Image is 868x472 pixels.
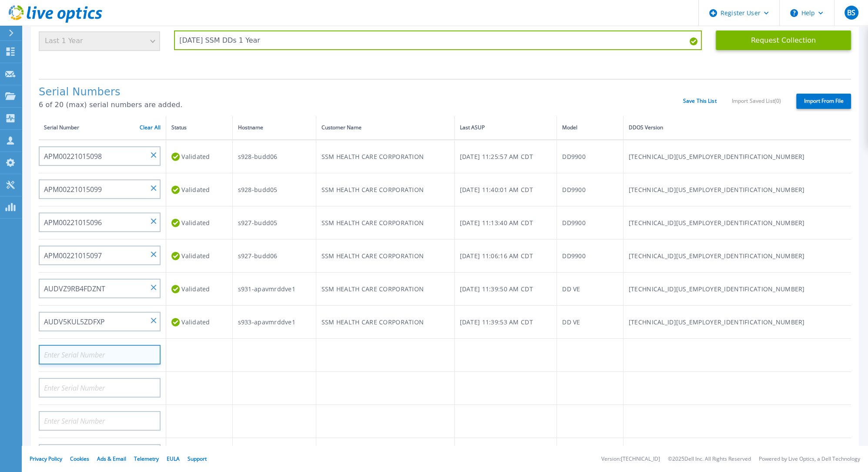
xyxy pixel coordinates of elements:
input: Enter Serial Number [39,146,161,166]
td: DD VE [557,306,623,339]
a: Telemetry [134,455,159,462]
td: [TECHNICAL_ID][US_EMPLOYER_IDENTIFICATION_NUMBER] [623,239,851,273]
input: Enter Serial Number [39,179,161,199]
td: s928-budd05 [232,173,316,206]
a: Cookies [70,455,89,462]
input: Enter Serial Number [39,411,161,431]
td: DD VE [557,273,623,306]
td: [DATE] 11:40:01 AM CDT [454,173,557,206]
td: [TECHNICAL_ID][US_EMPLOYER_IDENTIFICATION_NUMBER] [623,306,851,339]
h1: Serial Numbers [39,86,683,98]
td: SSM HEALTH CARE CORPORATION [316,140,454,173]
td: [DATE] 11:13:40 AM CDT [454,206,557,239]
td: s928-budd06 [232,140,316,173]
a: Privacy Policy [30,455,62,462]
td: [TECHNICAL_ID][US_EMPLOYER_IDENTIFICATION_NUMBER] [623,173,851,206]
td: s933-apavmrddve1 [232,306,316,339]
input: Enter Serial Number [39,444,161,464]
div: Validated [171,314,227,330]
div: Validated [171,281,227,297]
input: Enter Serial Number [39,345,161,364]
li: Powered by Live Optics, a Dell Technology [759,456,860,462]
div: Serial Number [44,123,161,132]
td: s927-budd05 [232,206,316,239]
td: DD9900 [557,140,623,173]
a: Ads & Email [97,455,126,462]
td: [DATE] 11:39:53 AM CDT [454,306,557,339]
li: © 2025 Dell Inc. All Rights Reserved [668,456,751,462]
td: s931-apavmrddve1 [232,273,316,306]
div: Validated [171,215,227,231]
td: DD9900 [557,173,623,206]
span: BS [847,9,855,16]
div: Validated [171,248,227,264]
div: Validated [171,148,227,165]
input: Enter Serial Number [39,246,161,265]
a: Save This List [683,98,717,104]
a: Support [188,455,207,462]
td: SSM HEALTH CARE CORPORATION [316,173,454,206]
a: Clear All [140,125,161,131]
a: EULA [167,455,180,462]
th: Status [166,116,233,140]
p: 6 of 20 (max) serial numbers are added. [39,101,683,109]
th: Last ASUP [454,116,557,140]
td: s927-budd06 [232,239,316,273]
td: [TECHNICAL_ID][US_EMPLOYER_IDENTIFICATION_NUMBER] [623,273,851,306]
button: Request Collection [716,30,851,50]
td: SSM HEALTH CARE CORPORATION [316,273,454,306]
th: Customer Name [316,116,454,140]
td: SSM HEALTH CARE CORPORATION [316,239,454,273]
td: SSM HEALTH CARE CORPORATION [316,206,454,239]
td: [DATE] 11:06:16 AM CDT [454,239,557,273]
input: Enter Serial Number [39,212,161,232]
td: [DATE] 11:39:50 AM CDT [454,273,557,306]
div: Validated [171,182,227,198]
td: DD9900 [557,206,623,239]
td: [DATE] 11:25:57 AM CDT [454,140,557,173]
input: Enter Project Name [174,30,702,50]
th: DDOS Version [623,116,851,140]
td: [TECHNICAL_ID][US_EMPLOYER_IDENTIFICATION_NUMBER] [623,206,851,239]
td: DD9900 [557,239,623,273]
label: Import From File [796,94,851,109]
td: [TECHNICAL_ID][US_EMPLOYER_IDENTIFICATION_NUMBER] [623,140,851,173]
th: Hostname [232,116,316,140]
input: Enter Serial Number [39,312,161,331]
td: SSM HEALTH CARE CORPORATION [316,306,454,339]
li: Version: [TECHNICAL_ID] [601,456,660,462]
th: Model [557,116,623,140]
input: Enter Serial Number [39,378,161,398]
input: Enter Serial Number [39,279,161,298]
